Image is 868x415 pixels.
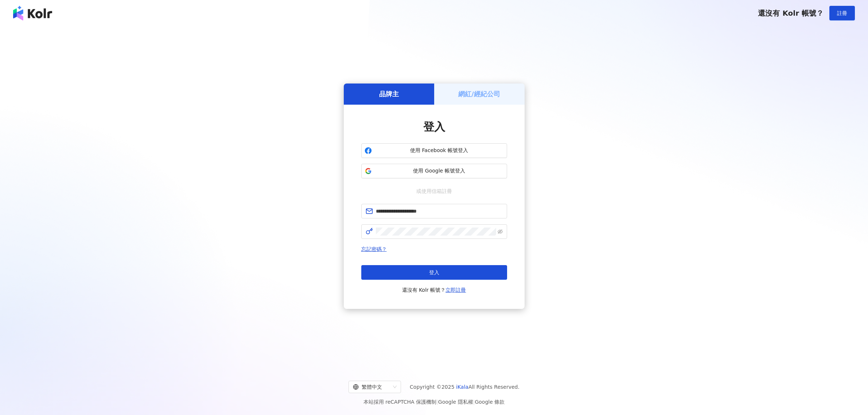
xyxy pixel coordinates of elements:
span: 註冊 [837,10,847,16]
span: 使用 Facebook 帳號登入 [375,147,504,154]
span: 使用 Google 帳號登入 [375,167,504,175]
span: 還沒有 Kolr 帳號？ [402,286,466,294]
button: 使用 Google 帳號登入 [361,164,507,178]
span: 登入 [423,120,445,133]
button: 使用 Facebook 帳號登入 [361,143,507,158]
a: 立即註冊 [445,287,466,293]
span: Copyright © 2025 All Rights Reserved. [410,383,519,391]
span: | [436,399,438,405]
a: Google 隱私權 [438,399,473,405]
span: 還沒有 Kolr 帳號？ [758,9,824,18]
span: eye-invisible [498,229,503,234]
span: | [473,399,475,405]
a: Google 條款 [475,399,505,405]
img: logo [13,6,52,20]
a: iKala [456,384,468,390]
button: 註冊 [829,6,855,20]
button: 登入 [361,265,507,280]
span: 登入 [429,269,439,275]
div: 繁體中文 [353,381,390,393]
a: 忘記密碼？ [361,246,387,252]
h5: 網紅/經紀公司 [458,89,500,98]
h5: 品牌主 [379,89,399,98]
span: 或使用信箱註冊 [411,187,457,195]
span: 本站採用 reCAPTCHA 保護機制 [363,397,505,406]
